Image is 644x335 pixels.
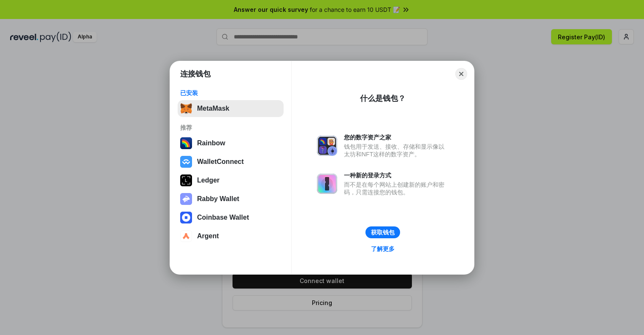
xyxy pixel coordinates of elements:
div: 您的数字资产之家 [344,133,449,141]
button: Coinbase Wallet [178,209,284,226]
div: Rainbow [197,139,225,147]
img: svg+xml,%3Csvg%20width%3D%2228%22%20height%3D%2228%22%20viewBox%3D%220%200%2028%2028%22%20fill%3D... [180,156,192,168]
div: WalletConnect [197,158,244,166]
div: 获取钱包 [371,229,395,236]
img: svg+xml,%3Csvg%20xmlns%3D%22http%3A%2F%2Fwww.w3.org%2F2000%2Fsvg%22%20width%3D%2228%22%20height%3... [180,174,192,186]
img: svg+xml,%3Csvg%20xmlns%3D%22http%3A%2F%2Fwww.w3.org%2F2000%2Fsvg%22%20fill%3D%22none%22%20viewBox... [317,174,337,194]
div: 一种新的登录方式 [344,172,449,179]
img: svg+xml,%3Csvg%20fill%3D%22none%22%20height%3D%2233%22%20viewBox%3D%220%200%2035%2033%22%20width%... [180,103,192,114]
div: 推荐 [180,124,281,131]
div: 钱包用于发送、接收、存储和显示像以太坊和NFT这样的数字资产。 [344,143,449,158]
div: 什么是钱包？ [360,93,406,103]
h1: 连接钱包 [180,69,211,79]
button: Rabby Wallet [178,191,284,207]
button: Rainbow [178,135,284,152]
div: Coinbase Wallet [197,214,249,221]
div: Ledger [197,177,219,184]
div: Rabby Wallet [197,195,239,203]
img: svg+xml,%3Csvg%20width%3D%2228%22%20height%3D%2228%22%20viewBox%3D%220%200%2028%2028%22%20fill%3D... [180,212,192,223]
img: svg+xml,%3Csvg%20width%3D%2228%22%20height%3D%2228%22%20viewBox%3D%220%200%2028%2028%22%20fill%3D... [180,230,192,242]
img: svg+xml,%3Csvg%20xmlns%3D%22http%3A%2F%2Fwww.w3.org%2F2000%2Fsvg%22%20fill%3D%22none%22%20viewBox... [317,136,337,156]
button: Close [455,68,467,80]
div: Argent [197,232,219,240]
a: 了解更多 [366,243,400,254]
div: 而不是在每个网站上创建新的账户和密码，只需连接您的钱包。 [344,181,449,196]
div: 了解更多 [371,245,395,253]
div: MetaMask [197,105,229,112]
button: Argent [178,228,284,245]
img: svg+xml,%3Csvg%20xmlns%3D%22http%3A%2F%2Fwww.w3.org%2F2000%2Fsvg%22%20fill%3D%22none%22%20viewBox... [180,193,192,205]
button: Ledger [178,172,284,189]
img: svg+xml,%3Csvg%20width%3D%22120%22%20height%3D%22120%22%20viewBox%3D%220%200%20120%20120%22%20fil... [180,137,192,149]
button: 获取钱包 [365,226,400,238]
button: MetaMask [178,100,284,117]
div: 已安装 [180,89,281,97]
button: WalletConnect [178,153,284,170]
